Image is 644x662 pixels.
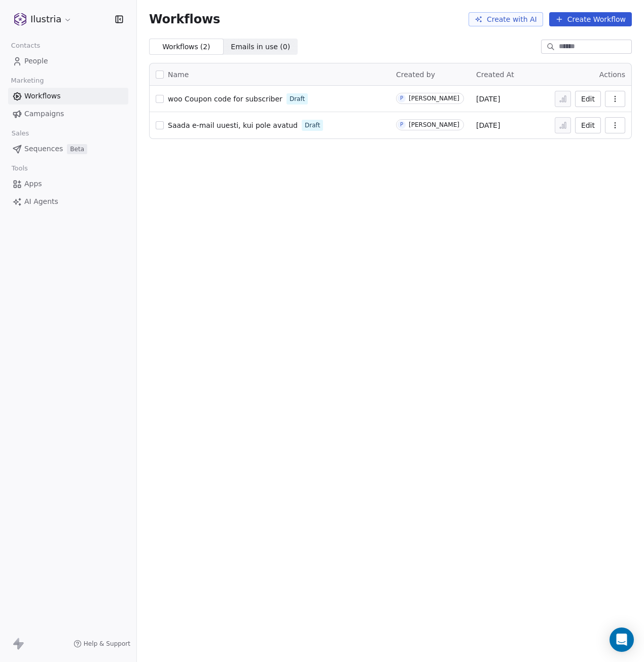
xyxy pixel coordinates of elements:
span: Draft [305,121,320,130]
button: Create Workflow [549,12,632,26]
button: Edit [575,117,601,133]
span: Tools [7,161,32,176]
div: [PERSON_NAME] [409,95,459,102]
a: AI Agents [8,193,128,210]
span: Saada e-mail uuesti, kui pole avatud [168,121,298,129]
a: People [8,53,128,69]
span: Created by [396,71,435,79]
div: P [400,121,403,129]
span: Name [168,69,189,80]
span: Campaigns [24,109,64,119]
a: Apps [8,176,128,192]
span: Contacts [7,38,45,53]
span: Sales [7,126,33,141]
div: P [400,94,403,102]
a: Help & Support [74,640,130,648]
span: Emails in use ( 0 ) [231,42,290,52]
button: Edit [575,91,601,107]
button: Create with AI [469,12,543,26]
span: Apps [24,179,42,189]
a: woo Coupon code for subscriber [168,94,282,104]
span: People [24,56,48,66]
span: Ilustria [30,13,61,26]
span: Help & Support [84,640,130,648]
span: Draft [290,94,305,103]
span: AI Agents [24,196,58,207]
span: [DATE] [476,94,500,104]
span: Beta [67,144,87,154]
a: Campaigns [8,106,128,122]
span: Workflows [149,12,220,26]
div: [PERSON_NAME] [409,121,459,128]
span: Sequences [24,144,63,154]
span: Created At [476,71,514,79]
a: Workflows [8,88,128,104]
span: Actions [599,71,625,79]
span: Workflows [24,91,61,101]
a: Saada e-mail uuesti, kui pole avatud [168,120,298,130]
a: SequencesBeta [8,141,128,157]
span: woo Coupon code for subscriber [168,95,282,103]
img: veebiteenus-logo.svg [14,13,26,25]
span: Marketing [7,73,48,88]
button: Ilustria [12,11,74,28]
span: [DATE] [476,120,500,130]
div: Open Intercom Messenger [610,628,634,652]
